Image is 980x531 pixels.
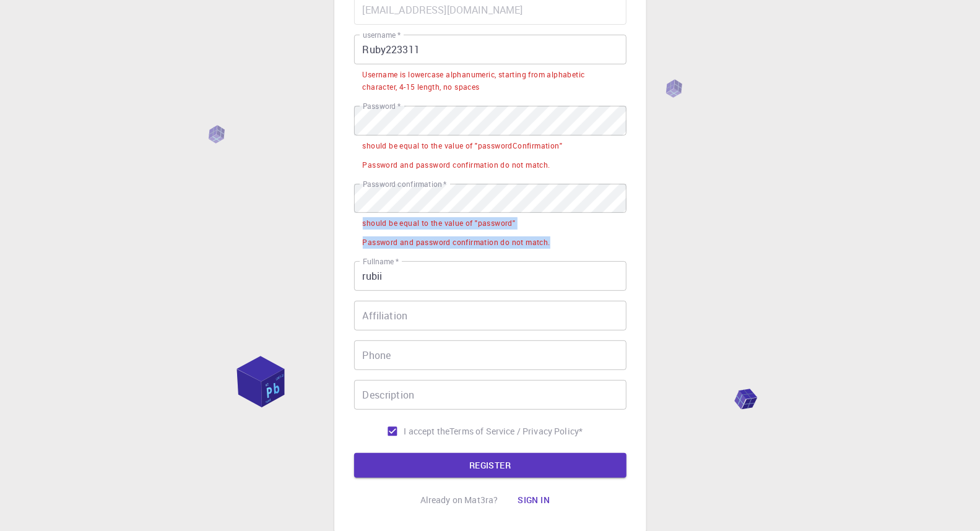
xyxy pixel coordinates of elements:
[363,256,399,267] label: Fullname
[354,453,627,478] button: REGISTER
[363,69,618,93] div: Username is lowercase alphanumeric, starting from alphabetic character, 4-15 length, no spaces
[508,488,560,512] button: Sign in
[363,236,550,249] div: Password and password confirmation do not match.
[363,30,401,40] label: username
[449,425,583,438] p: Terms of Service / Privacy Policy *
[363,101,401,111] label: Password
[363,217,516,230] div: should be equal to the value of "password"
[420,494,498,506] p: Already on Mat3ra?
[363,140,563,152] div: should be equal to the value of "passwordConfirmation"
[363,159,550,171] div: Password and password confirmation do not match.
[449,425,583,438] a: Terms of Service / Privacy Policy*
[363,179,446,189] label: Password confirmation
[404,425,450,438] span: I accept the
